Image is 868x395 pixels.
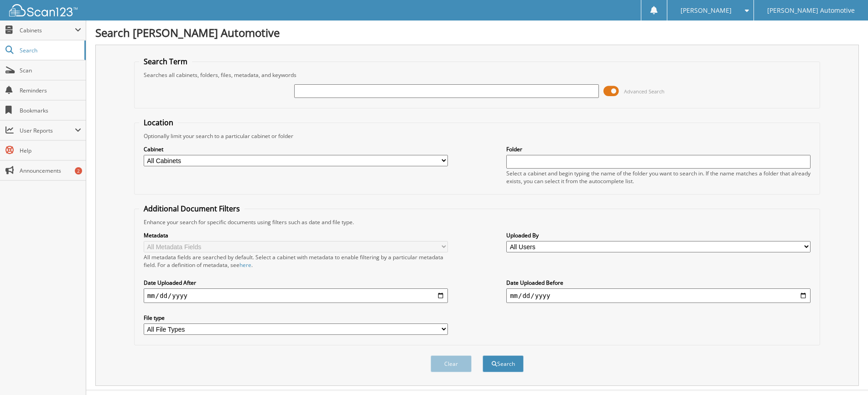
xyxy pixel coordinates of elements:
span: Scan [20,67,81,74]
span: [PERSON_NAME] Automotive [767,8,855,13]
label: Date Uploaded Before [506,279,811,287]
label: File type [144,314,448,322]
label: Date Uploaded After [144,279,448,287]
h1: Search [PERSON_NAME] Automotive [95,25,859,40]
div: Select a cabinet and begin typing the name of the folder you want to search in. If the name match... [506,169,811,185]
span: User Reports [20,127,75,134]
img: scan123-logo-white.svg [9,4,78,16]
legend: Additional Document Filters [139,204,244,214]
span: Announcements [20,167,81,174]
a: here [239,261,251,269]
button: Clear [431,355,472,372]
span: [PERSON_NAME] [681,8,732,13]
label: Cabinet [144,145,448,153]
div: Optionally limit your search to a particular cabinet or folder [139,132,816,140]
div: 2 [75,167,82,174]
label: Folder [506,145,811,153]
span: Search [20,46,80,54]
input: end [506,288,811,303]
span: Advanced Search [624,88,665,95]
legend: Search Term [139,56,192,67]
div: Searches all cabinets, folders, files, metadata, and keywords [139,71,816,79]
div: All metadata fields are searched by default. Select a cabinet with metadata to enable filtering b... [144,253,448,269]
legend: Location [139,118,178,128]
label: Uploaded By [506,231,811,239]
input: start [144,288,448,303]
button: Search [483,355,524,372]
span: Help [20,147,81,154]
span: Cabinets [20,26,75,34]
span: Reminders [20,87,81,94]
div: Enhance your search for specific documents using filters such as date and file type. [139,218,816,226]
span: Bookmarks [20,107,81,114]
label: Metadata [144,231,448,239]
